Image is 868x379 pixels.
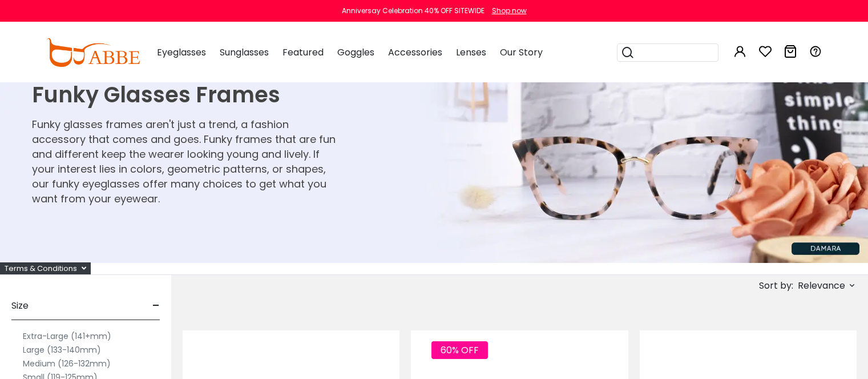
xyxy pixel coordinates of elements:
span: Size [11,292,29,320]
a: Shop now [486,6,527,15]
span: Goggles [337,46,374,59]
h1: Funky Glasses Frames [32,82,342,108]
span: Relevance [798,276,845,296]
span: 60% OFF [431,341,488,359]
span: Accessories [388,46,442,59]
div: Shop now [492,6,527,16]
label: Medium (126-132mm) [23,357,111,370]
span: Eyeglasses [157,46,206,59]
label: Large (133-140mm) [23,343,101,357]
span: Lenses [456,46,486,59]
span: Featured [282,46,324,59]
label: Extra-Large (141+mm) [23,329,111,343]
p: Funky glasses frames aren't just a trend, a fashion accessory that comes and goes. Funky frames t... [32,117,342,206]
span: Sunglasses [220,46,269,59]
span: Our Story [500,46,543,59]
span: - [152,292,160,320]
span: Sort by: [759,279,793,292]
img: abbeglasses.com [46,38,140,67]
div: Anniversay Celebration 40% OFF SITEWIDE [342,6,485,16]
